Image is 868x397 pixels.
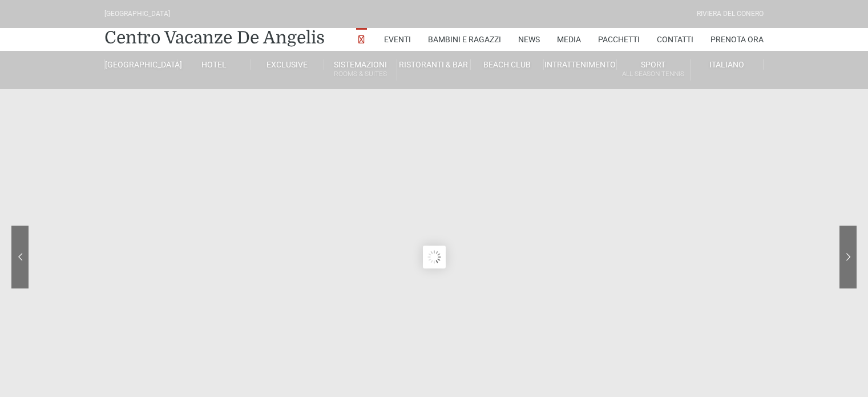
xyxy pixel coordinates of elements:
[657,28,693,51] a: Contatti
[324,59,397,81] a: SistemazioniRooms & Suites
[709,60,744,69] span: Italiano
[557,28,581,51] a: Media
[384,28,411,51] a: Eventi
[518,28,540,51] a: News
[104,9,170,19] div: [GEOGRAPHIC_DATA]
[428,28,501,51] a: Bambini e Ragazzi
[697,9,764,19] div: Riviera Del Conero
[104,59,177,70] a: [GEOGRAPHIC_DATA]
[251,59,324,70] a: Exclusive
[617,69,689,79] small: All Season Tennis
[324,69,397,79] small: Rooms & Suites
[177,59,251,70] a: Hotel
[691,59,764,70] a: Italiano
[598,28,640,51] a: Pacchetti
[104,26,325,49] a: Centro Vacanze De Angelis
[710,28,764,51] a: Prenota Ora
[544,59,617,70] a: Intrattenimento
[397,59,470,70] a: Ristoranti & Bar
[471,59,544,70] a: Beach Club
[617,59,690,81] a: SportAll Season Tennis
